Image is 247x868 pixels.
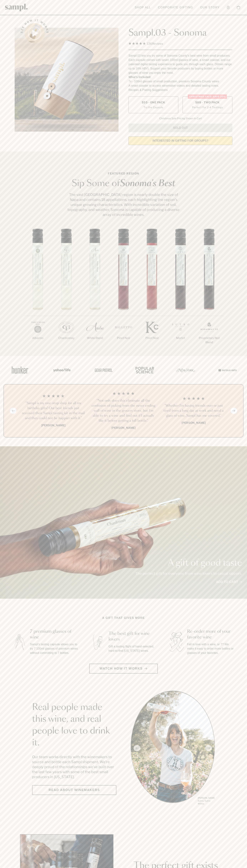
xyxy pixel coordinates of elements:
h3: The best gift for wine lovers [109,631,157,642]
h1: Sampl.03 - Sonoma [128,28,232,38]
a: Corporate Gifting [156,4,195,11]
p: A gift of good taste [135,559,242,567]
li: Recipes & Pairing Suggestions [128,88,232,92]
h3: 7 premium glasses of wine [30,629,79,640]
button: Previous slide [10,408,16,414]
img: Sampl logo [5,4,28,11]
li: 3 / 7 [81,229,109,352]
img: Artboard_7_5b34974b-f019-449e-91fb-745f8d0877ee_x450.png [216,362,238,378]
h3: “Sampl is my one-stop shop for all my birthday gifts! Our best friends just received their Sampl ... [21,401,86,421]
b: [PERSON_NAME] [182,421,206,425]
p: Pinot Noir [109,336,138,340]
span: Reviews [152,42,163,45]
li: Christmas Sale Pricing Shown In Cart [157,117,203,120]
div: Sampl.03 lets you try some of Sonoma County's best wine from small producers. Each capsule comes ... [128,54,232,75]
p: Sampl's tasting capsule allows you to try 7 100ml glasses of premium wines without committing to ... [30,642,79,655]
span: 136 [147,42,152,45]
small: Perfect For 2-4 Tastings [192,105,223,109]
img: Artboard_5_7fdae55a-36fd-43f7-8bfd-f74a06a2878e_x450.png [92,362,114,378]
ul: carousel [131,691,215,806]
p: The vast [GEOGRAPHIC_DATA] region is nearly double the size of Napa and contains 18 appellations,... [66,192,181,217]
p: The perfect gift for everyone from wine lovers to casual sippers. [135,571,242,576]
li: 4 / 7 [109,229,138,352]
li: 6 / 7 [166,229,195,352]
p: Chardonnay [52,336,81,340]
span: $55 - One Pack [142,101,165,104]
a: Shop All [133,4,153,11]
li: 3 / 4 [161,391,226,430]
h2: Sip Some of [66,179,181,188]
h2: Real people made this wine, and real people love to drink it. [32,702,116,749]
a: Add to cart [216,580,242,584]
div: slide 1 [131,691,215,806]
a: Read about Winemakers [32,785,116,795]
p: Proprietary Red Blend [195,336,223,345]
a: Our Story [198,4,221,11]
em: Sonoma's Best [120,179,175,188]
h2: A gift that gives more [102,616,145,620]
p: Pinot Noir [138,336,166,340]
li: 1 / 7 [24,229,52,352]
img: Artboard_1_c8cd28af-0030-4af1-819c-248e302c7f06_x450.png [9,362,31,378]
strong: What’s Included: [128,76,151,79]
img: Artboard_3_0b291449-6e8c-4d07-b2c2-3f3601a19cd1_x450.png [175,362,196,378]
img: Artboard_6_04f9a106-072f-468a-bdd7-f11783b05722_x450.png [51,362,72,378]
li: 1 / 4 [21,391,86,430]
button: See how it works [25,23,45,43]
p: Featured Region [66,171,181,176]
p: White Blend [81,336,109,340]
b: [PERSON_NAME] [111,426,136,430]
button: Watch how it works [89,664,158,674]
p: Our team works directly with the winemakers to source and bottle each Sampl shipment. We’re deepl... [32,754,116,779]
p: Albarino [24,336,52,340]
p: Gift a tasting flight of hand-selected, hard-to-find [US_STATE] wines. [109,644,157,653]
img: Artboard_4_28b4d326-c26e-48f9-9c80-911f17d6414e_x450.png [133,362,155,378]
button: Next slide [231,408,237,414]
a: interested in gifting for groups? [128,136,232,145]
h3: “Not only does this eliminate all the confusion of picking from the never ending wall of wine in ... [91,398,156,423]
div: 136Reviews [128,41,163,46]
li: 2 / 4 [91,391,156,430]
h3: Re-order more of your favorite wine [187,629,236,640]
div: Christmas SALE! Save 20% [188,94,227,99]
p: Merlot [166,336,195,340]
p: Fall in love with a wine, or 7? We make it easy to order more bottles or glasses of your favorites. [187,642,236,655]
h3: “Whether I'm having friends over or just tired from a long day at work and need a glass of wine, ... [161,403,226,418]
li: 5 / 7 [138,229,166,352]
li: A smart coaster to access winemaker videos and detailed tasting notes. [128,84,232,88]
b: [PERSON_NAME] [41,424,65,427]
span: $88 - Two Pack [195,101,220,104]
li: 7 / 7 [195,229,223,356]
img: Sampl.03 - Sonoma [15,28,119,132]
small: Try the Capsule [143,105,163,109]
button: Sold Out [128,124,232,132]
p: [PERSON_NAME] Sutro, Sutro Wines [198,797,215,805]
li: 7x - 100ml glasses of small production, premium Sonoma County wines [128,79,232,84]
li: 2 / 7 [52,229,81,352]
